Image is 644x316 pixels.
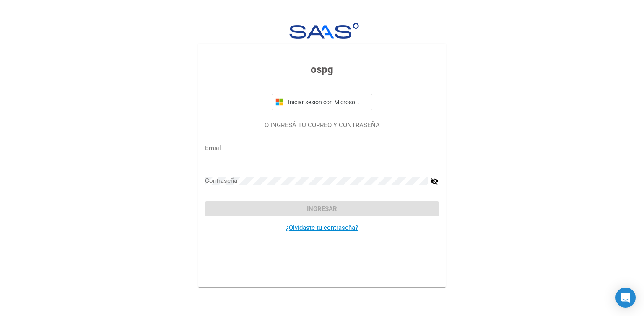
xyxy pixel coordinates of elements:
[286,99,369,105] span: Iniciar sesión con Microsoft
[205,121,439,130] p: O INGRESÁ TU CORREO Y CONTRASEÑA
[205,201,439,216] button: Ingresar
[272,94,372,110] button: Iniciar sesión con Microsoft
[615,288,636,308] div: Open Intercom Messenger
[205,62,439,77] h3: ospg
[430,176,439,186] mat-icon: visibility_off
[286,224,358,231] a: ¿Olvidaste tu contraseña?
[307,205,337,213] span: Ingresar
